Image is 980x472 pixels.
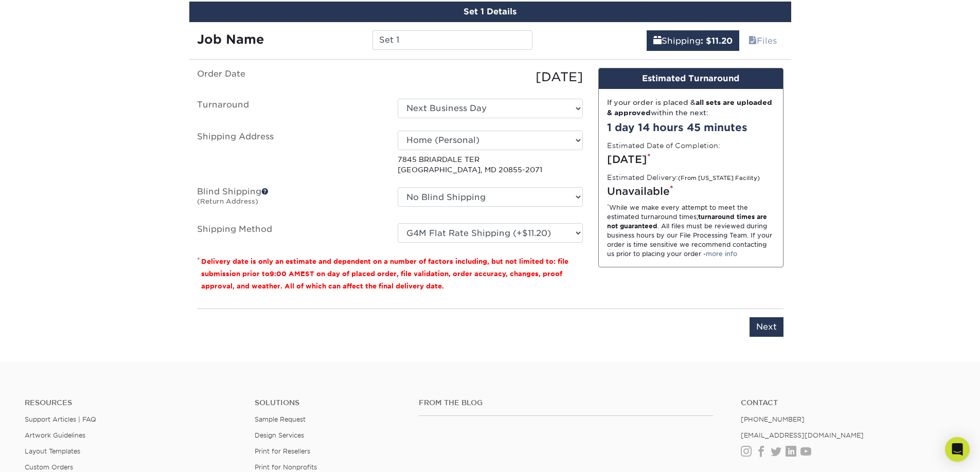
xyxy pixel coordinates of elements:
[678,175,760,181] small: (From [US_STATE] Facility)
[189,131,390,175] label: Shipping Address
[270,270,300,278] span: 9:00 AM
[255,398,403,407] h4: Solutions
[255,431,304,439] a: Design Services
[255,463,317,471] a: Print for Nonprofits
[255,447,310,455] a: Print for Resellers
[607,140,720,151] label: Estimated Date of Completion:
[372,30,532,50] input: Enter a job name
[653,36,662,46] span: shipping
[25,415,96,423] a: Support Articles | FAQ
[741,415,805,423] a: [PHONE_NUMBER]
[390,68,591,86] div: [DATE]
[25,398,239,407] h4: Resources
[607,120,775,135] div: 1 day 14 hours 45 minutes
[749,36,757,46] span: files
[750,317,783,337] input: Next
[189,68,390,86] label: Order Date
[189,99,390,118] label: Turnaround
[706,250,737,258] a: more info
[599,68,783,89] div: Estimated Turnaround
[25,431,85,439] a: Artwork Guidelines
[197,32,264,47] strong: Job Name
[607,152,775,167] div: [DATE]
[701,36,733,46] b: : $11.20
[189,2,791,22] div: Set 1 Details
[398,154,583,175] p: 7845 BRIARDALE TER [GEOGRAPHIC_DATA], MD 20855-2071
[607,97,775,118] div: If your order is placed & within the next:
[607,172,760,183] label: Estimated Delivery:
[741,431,864,439] a: [EMAIL_ADDRESS][DOMAIN_NAME]
[741,398,955,407] a: Contact
[201,258,568,290] small: Delivery date is only an estimate and dependent on a number of factors including, but not limited...
[255,415,306,423] a: Sample Request
[742,30,783,51] a: Files
[607,184,775,199] div: Unavailable
[189,187,390,211] label: Blind Shipping
[607,203,775,259] div: While we make every attempt to meet the estimated turnaround times; . All files must be reviewed ...
[419,398,713,407] h4: From the Blog
[189,223,390,243] label: Shipping Method
[945,437,970,462] div: Open Intercom Messenger
[647,30,739,51] a: Shipping: $11.20
[197,197,258,205] small: (Return Address)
